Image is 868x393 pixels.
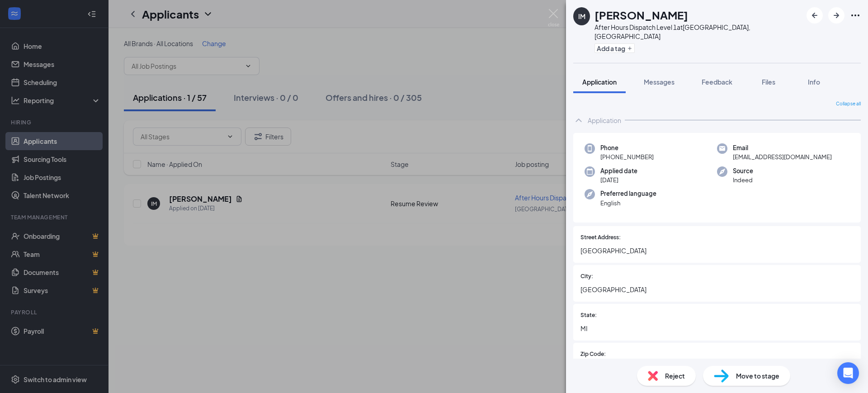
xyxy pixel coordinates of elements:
span: [EMAIL_ADDRESS][DOMAIN_NAME] [733,152,832,161]
span: Phone [600,143,654,152]
button: PlusAdd a tag [594,43,635,53]
svg: ChevronUp [573,115,584,126]
span: MI [580,323,854,333]
span: Indeed [733,175,753,185]
span: [GEOGRAPHIC_DATA] [580,284,854,294]
span: English [600,199,656,208]
span: Preferred language [600,189,656,198]
div: IM [578,12,585,21]
span: Email [733,143,832,152]
span: City: [580,272,593,281]
span: Source [733,166,753,175]
button: ArrowLeftNew [807,7,823,24]
div: Application [588,116,621,125]
span: Application [582,78,617,86]
span: Messages [644,78,675,86]
span: Zip Code: [580,350,606,359]
span: State: [580,311,597,320]
span: Collapse all [836,100,861,108]
span: [GEOGRAPHIC_DATA] [580,246,854,256]
span: Move to stage [736,371,779,381]
span: Feedback [702,78,732,86]
button: ArrowRight [828,7,844,24]
span: Street Address: [580,233,621,242]
svg: Ellipses [850,10,861,21]
svg: ArrowRight [831,10,842,21]
span: Info [808,78,820,86]
span: Files [762,78,775,86]
div: After Hours Dispatch Level 1 at [GEOGRAPHIC_DATA], [GEOGRAPHIC_DATA] [594,23,802,41]
span: [PHONE_NUMBER] [600,152,654,161]
div: Open Intercom Messenger [837,362,859,384]
svg: ArrowLeftNew [809,10,820,21]
h1: [PERSON_NAME] [594,7,688,23]
span: [DATE] [600,175,637,185]
span: Reject [665,371,685,381]
span: Applied date [600,166,637,175]
svg: Plus [627,46,632,51]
